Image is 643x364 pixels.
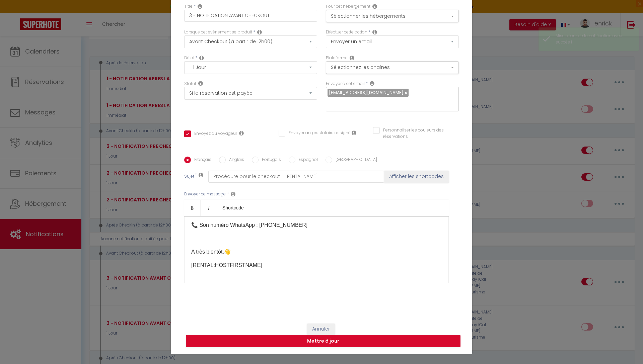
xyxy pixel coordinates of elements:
[329,89,404,96] span: [EMAIL_ADDRESS][DOMAIN_NAME]
[184,200,201,216] a: Bold
[191,157,211,164] label: Français
[307,324,335,335] button: Annuler
[231,191,235,197] i: Message
[257,29,262,35] i: Event Occur
[372,29,377,35] i: Action Type
[184,173,194,180] label: Sujet
[191,248,442,256] p: A très bientôt,👋​
[184,3,193,10] label: Titre
[384,171,449,183] button: Afficher les shortcodes
[326,55,348,61] label: Plateforme
[326,29,367,35] label: Effectuer cette action
[326,10,459,22] button: Sélectionner les hébergements
[198,4,202,9] i: Title
[198,81,203,86] i: Booking status
[199,172,203,178] i: Subject
[184,191,226,197] label: Envoyer ce message
[332,157,377,164] label: [GEOGRAPHIC_DATA]
[184,81,196,87] label: Statut
[199,55,204,61] i: Action Time
[295,157,318,164] label: Espagnol
[184,55,194,61] label: Délai
[201,200,217,216] a: Italic
[370,81,374,86] i: Recipient
[352,130,356,135] i: Envoyer au prestataire si il est assigné
[372,4,377,9] i: This Rental
[326,3,370,10] label: Pour cet hébergement
[184,29,252,35] label: Lorsque cet événement se produit
[350,55,354,61] i: Action Channel
[191,261,442,269] p: [RENTAL:HOSTFIRSTNAME]​
[556,33,632,45] div: Mise à jour de la notification avec succès !
[226,157,244,164] label: Anglais
[239,130,244,136] i: Envoyer au voyageur
[326,61,459,74] button: Sélectionnez les chaînes
[191,221,442,229] p: 📞 ​Son numéro WhatsApp : [PHONE_NUMBER]
[186,335,460,348] button: Mettre à jour
[5,3,25,23] button: Ouvrir le widget de chat LiveChat
[259,157,281,164] label: Portugais
[217,200,249,216] a: Shortcode
[326,81,365,87] label: Envoyer à cet email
